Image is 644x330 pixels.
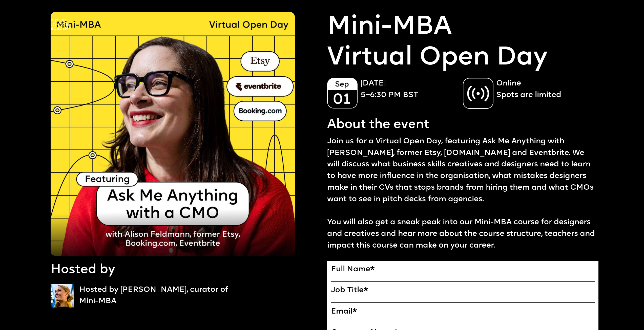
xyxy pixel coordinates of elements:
[327,136,599,252] p: Join us for a Virtual Open Day, featuring Ask Me Anything with [PERSON_NAME], former Etsy, [DOMAI...
[327,116,429,134] p: About the event
[79,284,242,307] p: Hosted by [PERSON_NAME], curator of Mini-MBA
[331,265,595,274] label: Full Name
[331,286,595,295] label: Job Title
[51,19,71,30] img: A logo saying in 3 lines: Future London Academy
[496,78,593,101] p: Online Spots are limited
[361,78,458,101] p: [DATE] 5–6:30 PM BST
[327,12,548,74] a: Mini-MBAVirtual Open Day
[51,261,115,279] p: Hosted by
[331,307,595,317] label: Email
